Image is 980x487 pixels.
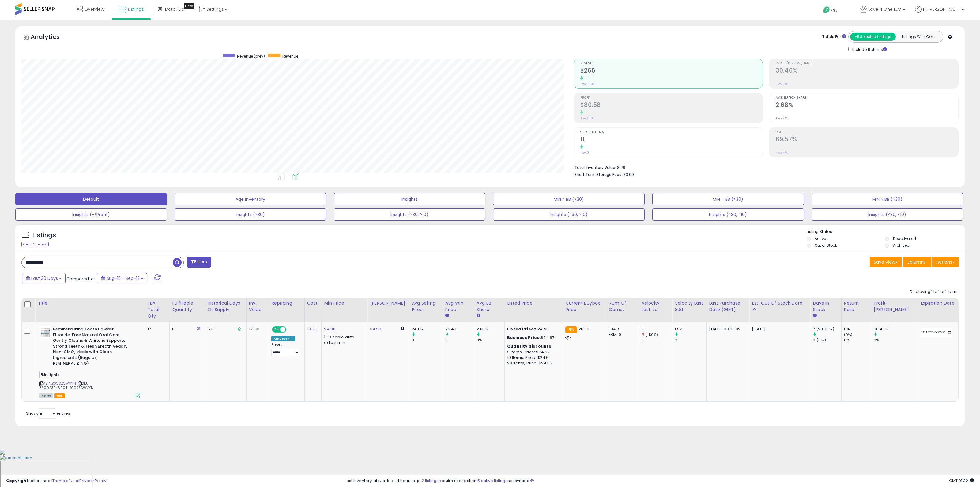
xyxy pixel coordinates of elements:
[285,327,295,332] span: OFF
[921,300,956,306] div: Expiration date
[507,349,558,355] div: 5 Items, Price: $24.67
[918,298,959,322] th: CSV column name: cust_attr_1_Expiration date
[575,163,954,171] li: $179
[813,300,839,313] div: Days In Stock
[776,116,788,120] small: Prev: N/A
[445,337,474,343] div: 0
[874,326,918,332] div: 30.46%
[813,326,841,332] div: 7 (23.33%)
[641,326,672,332] div: 1
[813,313,816,318] small: Days In Stock.
[868,6,901,12] span: Love 4 One LLC
[507,300,560,306] div: Listed Price
[923,6,960,12] span: Hi [PERSON_NAME]
[844,326,871,332] div: 0%
[815,236,826,241] label: Active
[282,54,298,59] span: Revenue
[271,336,295,341] div: Amazon AI *
[271,300,302,306] div: Repricing
[910,289,959,295] div: Displaying 1 to 1 of 1 items
[21,242,49,247] div: Clear All Filters
[249,300,266,313] div: Inv. value
[709,326,744,332] div: [DATE] 00:30:02
[39,326,51,339] img: 41gYRAk+ibL._SL40_.jpg
[776,131,958,134] span: ROI
[334,193,485,205] button: Insights
[893,243,910,248] label: Archived
[565,326,577,333] small: FBA
[54,393,65,398] span: FBA
[915,6,964,20] a: Hi [PERSON_NAME]
[307,300,319,306] div: Cost
[172,300,202,313] div: Fulfillable Quantity
[709,300,747,313] div: Last Purchase Date (GMT)
[53,326,127,368] b: Remineralizing Tooth Powder Fluoride-Free Natural Oral Care Gently Cleans & Whitens Supports Stro...
[412,337,443,343] div: 0
[580,82,595,86] small: Prev: $0.00
[776,136,958,144] h2: 69.57%
[445,300,471,313] div: Avg Win Price
[752,300,808,306] div: Est. Out Of Stock Date
[818,2,850,20] a: Help
[874,337,918,343] div: 0%
[477,313,480,318] small: Avg BB Share.
[623,172,634,177] span: $0.00
[208,326,242,332] div: 5.10
[31,32,72,43] h5: Analytics
[874,300,915,313] div: Profit [PERSON_NAME]
[97,273,147,283] button: Aug-15 - Sep-13
[148,300,167,319] div: FBA Total Qty
[580,101,763,110] h2: $80.58
[493,208,645,221] button: Insights (<30, >10)
[579,326,590,332] span: 26.96
[15,208,167,221] button: Insights (-/Profit)
[324,300,365,306] div: Min Price
[39,371,61,378] span: Insights
[249,326,264,332] div: 179.01
[823,6,830,14] i: Get Help
[184,3,194,9] div: Tooltip anchor
[609,326,634,332] div: FBA: 5
[445,313,449,318] small: Avg Win Price.
[237,54,265,59] span: Revenue (prev)
[812,208,963,221] button: Insights (<30, <10)
[477,337,504,343] div: 0%
[580,62,763,65] span: Revenue
[39,326,140,398] div: ASIN:
[870,257,902,267] button: Save View
[812,193,963,205] button: MIN > BB (>30)
[507,343,551,349] b: Quantity discounts
[412,300,440,313] div: Avg Selling Price
[334,208,485,221] button: Insights (>30, >10)
[580,136,763,144] h2: 11
[641,337,672,343] div: 2
[609,332,634,337] div: FBM: 0
[580,151,589,154] small: Prev: 0
[776,67,958,75] h2: 30.46%
[271,343,300,356] div: Preset:
[208,300,244,313] div: Historical Days Of Supply
[26,410,70,416] span: Show: entries
[507,360,558,366] div: 20 Items, Price: $24.55
[445,326,474,332] div: 26.48
[652,208,804,221] button: Insights (>30, <10)
[776,101,958,110] h2: 2.68%
[822,34,846,40] div: Totals For
[52,381,76,386] a: B0CSZCWVYN
[893,236,916,241] label: Deactivated
[507,326,558,332] div: $24.98
[675,300,704,313] div: Velocity Last 30d
[493,193,645,205] button: MIN < BB (>30)
[307,326,317,332] a: 10.53
[106,275,140,281] span: Aug-15 - Sep-13
[844,337,871,343] div: 0%
[84,6,104,12] span: Overview
[807,229,965,235] p: Listing States:
[187,257,211,268] button: Filters
[575,165,616,170] b: Total Inventory Value:
[813,337,841,343] div: 0 (0%)
[128,6,144,12] span: Listings
[39,393,53,398] span: All listings currently available for purchase on Amazon
[477,326,504,332] div: 2.68%
[507,344,558,349] div: :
